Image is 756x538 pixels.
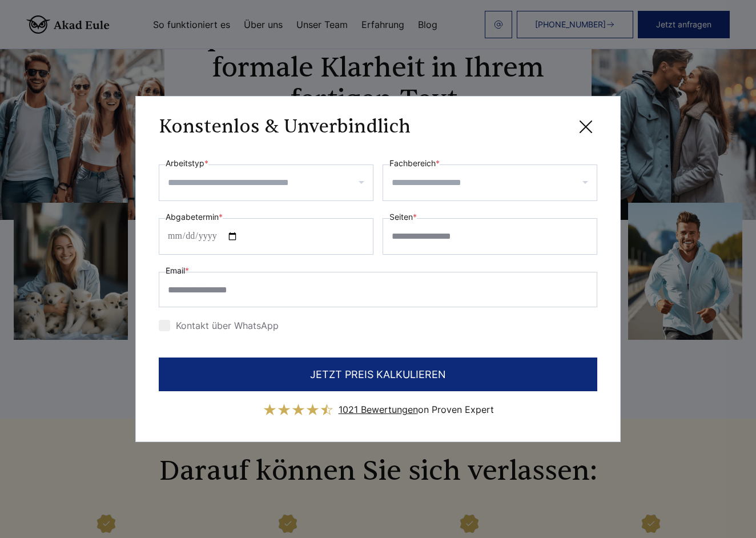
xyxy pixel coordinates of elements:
[159,320,279,331] label: Kontakt über WhatsApp
[339,400,494,419] div: on Proven Expert
[166,264,189,278] label: Email
[389,156,440,170] label: Fachbereich
[159,115,411,138] h3: Konstenlos & Unverbindlich
[166,210,223,224] label: Abgabetermin
[339,404,418,415] span: 1021 Bewertungen
[389,210,417,224] label: Seiten
[166,156,208,170] label: Arbeitstyp
[159,358,597,391] button: JETZT PREIS KALKULIEREN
